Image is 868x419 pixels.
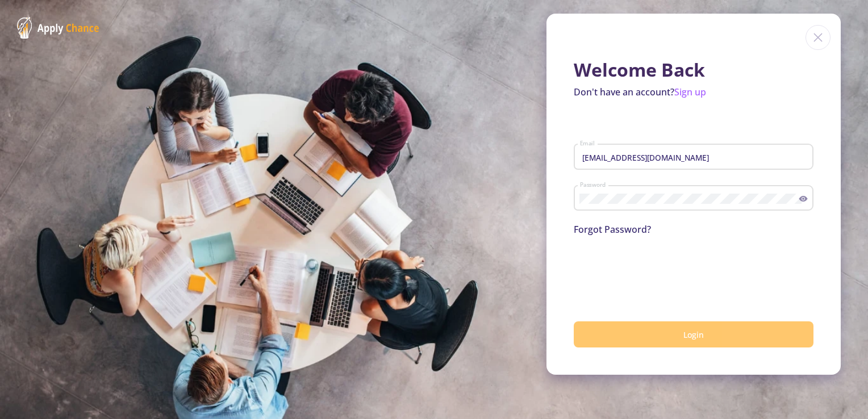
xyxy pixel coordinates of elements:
[574,250,746,294] iframe: reCAPTCHA
[806,25,831,50] img: close icon
[683,329,704,340] span: Login
[674,86,706,98] a: Sign up
[17,17,99,39] img: ApplyChance Logo
[574,321,813,348] button: Login
[574,59,813,81] h1: Welcome Back
[574,85,813,99] p: Don't have an account?
[574,223,651,236] a: Forgot Password?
